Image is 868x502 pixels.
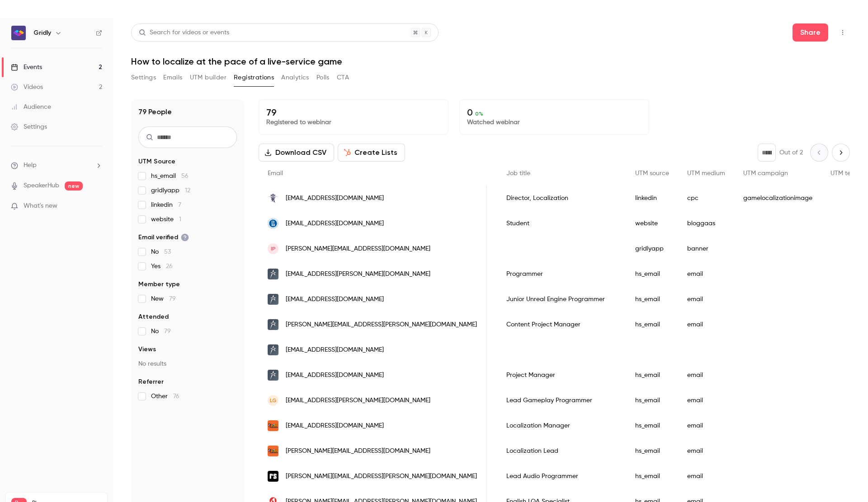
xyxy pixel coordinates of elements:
span: No [151,247,171,256]
div: email [678,464,734,489]
div: hs_email [626,413,678,438]
span: 76 [173,393,179,400]
span: [EMAIL_ADDRESS][DOMAIN_NAME] [286,371,384,380]
div: Audience [11,102,51,112]
span: [EMAIL_ADDRESS][DOMAIN_NAME] [286,219,384,228]
div: hs_email [626,287,678,312]
span: Job title [506,170,530,177]
button: Emails [163,70,182,85]
button: CTA [337,70,349,85]
button: Download CSV [259,144,334,162]
div: Junior Unreal Engine Programmer [497,287,626,312]
div: cpc [678,186,734,211]
img: tenstarsimulation.com [268,319,278,330]
div: Events [11,63,42,72]
span: 0 % [475,111,483,117]
span: UTM source [635,170,669,177]
section: facet-groups [138,157,237,401]
div: email [678,312,734,337]
div: Lead Audio Programmer [497,464,626,489]
span: 56 [181,173,189,179]
p: 79 [266,107,441,118]
li: help-dropdown-opener [11,161,102,170]
div: email [678,363,734,388]
button: Polls [316,70,330,85]
div: Videos [11,83,43,92]
img: logo_orange.svg [14,14,22,22]
div: Domain Overview [34,53,81,59]
button: Next page [832,144,850,162]
h1: How to localize at the pace of a live-service game [131,56,850,67]
p: 0 [467,107,642,118]
img: tinybuild.com [268,420,278,431]
div: Settings [11,122,47,131]
div: Lead Gameplay Programmer [497,388,626,413]
span: Email [268,170,283,177]
span: hs_email [151,172,189,181]
span: 12 [185,187,190,194]
div: hs_email [626,438,678,464]
span: Help [24,161,37,170]
button: Share [793,23,828,42]
div: gamelocalizationimage [734,186,821,211]
span: 79 [169,296,176,302]
span: UTM medium [687,170,725,177]
div: email [678,261,734,287]
span: [PERSON_NAME][EMAIL_ADDRESS][DOMAIN_NAME] [286,244,430,254]
img: tenstarsimulation.com [268,294,278,305]
span: 53 [164,249,171,255]
span: What's new [24,201,57,211]
span: [PERSON_NAME][EMAIL_ADDRESS][PERSON_NAME][DOMAIN_NAME] [286,320,477,330]
div: Keywords by Traffic [100,53,152,59]
div: Student [497,211,626,236]
div: Project Manager [497,363,626,388]
span: [EMAIL_ADDRESS][PERSON_NAME][DOMAIN_NAME] [286,270,430,279]
span: New [151,294,176,303]
div: email [678,287,734,312]
div: Localization Lead [497,438,626,464]
button: Registrations [234,70,274,85]
span: [EMAIL_ADDRESS][DOMAIN_NAME] [286,421,384,431]
p: Watched webinar [467,118,642,127]
span: Email verified [138,233,189,242]
span: [PERSON_NAME][EMAIL_ADDRESS][PERSON_NAME][DOMAIN_NAME] [286,472,477,481]
div: hs_email [626,363,678,388]
img: tenstarsimulation.com [268,370,278,381]
span: [EMAIL_ADDRESS][PERSON_NAME][DOMAIN_NAME] [286,396,430,405]
p: Registered to webinar [266,118,441,127]
div: gridlyapp [626,236,678,261]
span: Member type [138,280,180,289]
div: Localization Manager [497,413,626,438]
span: Other [151,392,179,401]
img: tenstarsimulation.com [268,269,278,279]
span: Attended [138,312,169,321]
span: [PERSON_NAME][EMAIL_ADDRESS][DOMAIN_NAME] [286,446,430,456]
img: tab_keywords_by_traffic_grey.svg [90,52,97,60]
div: Content Project Manager [497,312,626,337]
span: UTM term [830,170,859,177]
span: UTM campaign [743,170,788,177]
p: No results [138,359,237,368]
div: hs_email [626,388,678,413]
img: Gridly [11,26,26,40]
button: UTM builder [190,70,226,85]
span: gridlyapp [151,186,190,195]
div: email [678,388,734,413]
div: Programmer [497,261,626,287]
img: tinybuild.com [268,446,278,456]
div: email [678,413,734,438]
span: [EMAIL_ADDRESS][DOMAIN_NAME] [286,295,384,304]
span: IP [271,245,276,253]
span: Referrer [138,377,164,386]
span: [EMAIL_ADDRESS][DOMAIN_NAME] [286,194,384,203]
div: hs_email [626,464,678,489]
img: dreamhaven.com [268,193,278,204]
div: hs_email [626,261,678,287]
a: SpeakerHub [24,181,59,191]
div: Search for videos or events [139,28,229,37]
h6: Gridly [33,28,51,37]
span: new [65,181,83,191]
div: website [626,211,678,236]
p: Out of 2 [779,148,803,157]
img: tab_domain_overview_orange.svg [24,52,32,60]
